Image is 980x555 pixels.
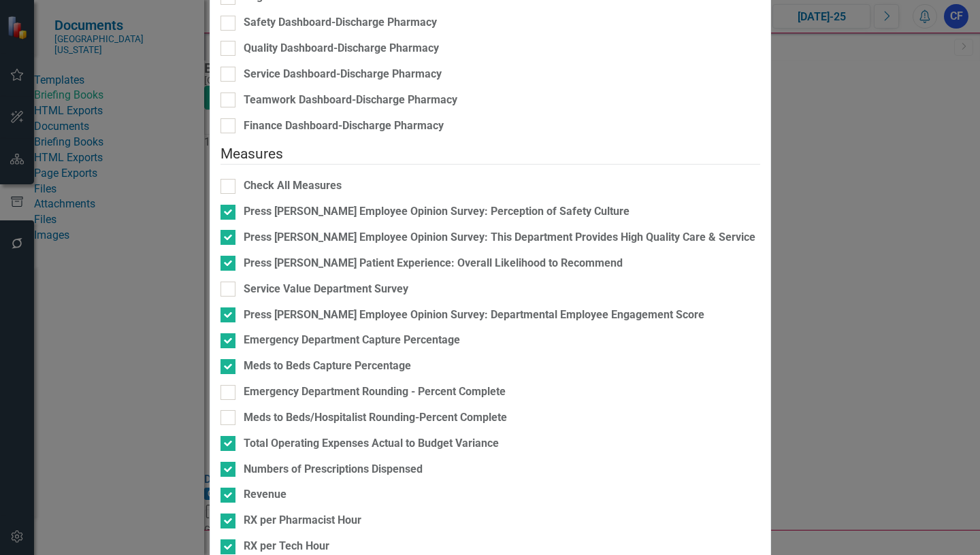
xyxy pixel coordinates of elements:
div: Revenue [244,487,287,503]
div: Press [PERSON_NAME] Employee Opinion Survey: This Department Provides High Quality Care & Service [244,230,755,246]
div: Finance Dashboard-Discharge Pharmacy [244,118,444,134]
div: Numbers of Prescriptions Dispensed [244,462,423,477]
div: Meds to Beds Capture Percentage [244,358,411,374]
div: Press [PERSON_NAME] Employee Opinion Survey: Departmental Employee Engagement Score [244,307,704,323]
div: Meds to Beds/Hospitalist Rounding-Percent Complete [244,410,507,426]
div: RX per Tech Hour [244,539,329,554]
div: Check All Measures [244,178,342,194]
div: Teamwork Dashboard-Discharge Pharmacy [244,92,457,108]
div: Safety Dashboard-Discharge Pharmacy [244,15,437,31]
div: RX per Pharmacist Hour [244,513,361,528]
div: Press [PERSON_NAME] Patient Experience: Overall Likelihood to Recommend [244,256,623,271]
div: Emergency Department Capture Percentage [244,333,460,348]
div: Press [PERSON_NAME] Employee Opinion Survey: Perception of Safety Culture [244,204,630,220]
legend: Measures [220,144,760,165]
div: Emergency Department Rounding - Percent Complete [244,384,506,400]
div: Quality Dashboard-Discharge Pharmacy [244,41,439,56]
div: Service Value Department Survey [244,282,408,297]
div: Service Dashboard-Discharge Pharmacy [244,67,442,82]
div: Total Operating Expenses Actual to Budget Variance [244,436,499,452]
